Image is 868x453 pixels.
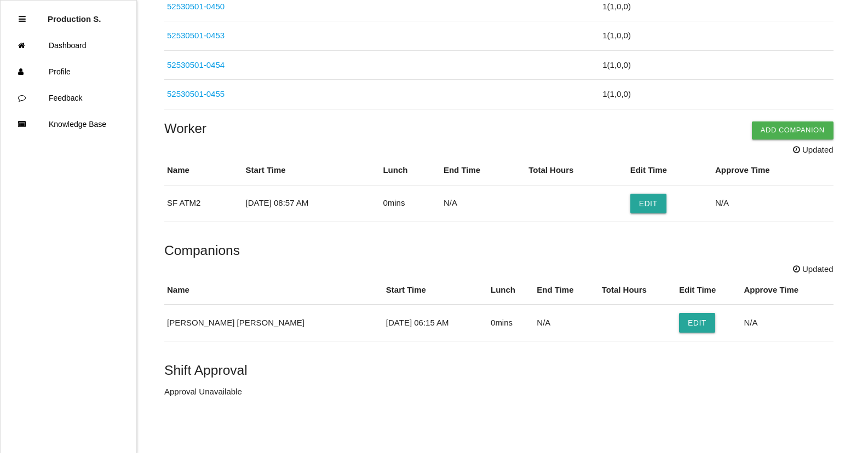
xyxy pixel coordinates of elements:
span: Updated [793,263,833,276]
td: 0 mins [380,185,441,222]
td: [DATE] 08:57 AM [243,185,381,222]
th: End Time [441,156,526,185]
td: [PERSON_NAME] [PERSON_NAME] [164,305,383,341]
th: Start Time [243,156,381,185]
th: Total Hours [526,156,627,185]
th: Approve Time [741,276,833,305]
th: Name [164,276,383,305]
td: 1 ( 1 , 0 , 0 ) [600,50,833,80]
h5: Companions [164,243,833,258]
p: Approval Unavailable [164,386,833,398]
th: End Time [534,276,599,305]
th: Start Time [383,276,488,305]
th: Edit Time [676,276,741,305]
button: Edit [630,194,666,213]
div: Close [19,6,26,32]
td: SF ATM2 [164,185,243,222]
h4: Worker [164,121,833,136]
button: Add Companion [752,121,833,139]
p: Production Shifts [48,6,101,24]
td: N/A [712,185,833,222]
a: 52530501-0455 [167,89,225,98]
th: Edit Time [628,156,712,185]
span: Updated [793,144,833,156]
a: Dashboard [1,32,136,59]
a: 52530501-0453 [167,31,225,40]
td: N/A [741,305,833,341]
a: 52530501-0450 [167,2,225,11]
td: N/A [534,305,599,341]
th: Name [164,156,243,185]
a: Profile [1,59,136,85]
td: [DATE] 06:15 AM [383,305,488,341]
a: Feedback [1,85,136,111]
th: Approve Time [712,156,833,185]
button: Edit [679,313,715,333]
th: Lunch [488,276,534,305]
th: Total Hours [599,276,676,305]
td: 0 mins [488,305,534,341]
td: 1 ( 1 , 0 , 0 ) [600,80,833,109]
a: Knowledge Base [1,111,136,137]
td: 1 ( 1 , 0 , 0 ) [600,21,833,51]
a: 52530501-0454 [167,60,225,69]
td: N/A [441,185,526,222]
th: Lunch [380,156,441,185]
h5: Shift Approval [164,363,833,377]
